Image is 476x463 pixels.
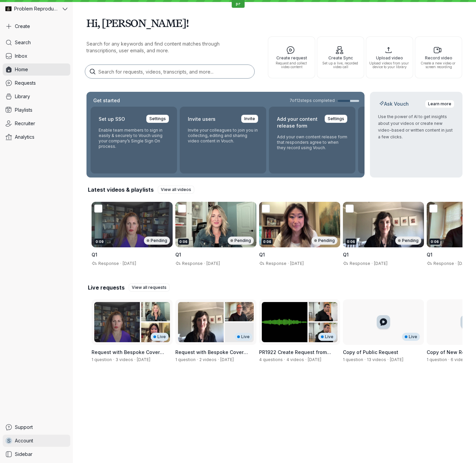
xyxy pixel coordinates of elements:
[15,66,28,73] span: Home
[343,252,349,257] span: Q1
[348,261,370,266] span: Response
[418,61,459,69] span: Create a new video or screen recording
[3,90,70,103] a: Library
[283,357,286,362] span: ·
[132,284,167,291] span: View all requests
[311,237,337,245] div: Pending
[15,437,33,444] span: Account
[3,50,70,62] a: Inbox
[92,252,97,257] span: Q1
[320,61,361,69] span: Set up a live, recorded video call
[175,349,248,362] span: Request with Bespoke Cover Message Only
[92,349,164,362] span: Request with Bespoke Cover Video and Message
[308,357,321,362] span: Created by Shez Katrak
[3,421,70,433] a: Support
[15,23,30,30] span: Create
[369,61,410,69] span: Upload videos from your device to your library
[15,134,34,140] span: Analytics
[129,283,170,292] a: View all requests
[325,115,347,123] a: Settings
[427,357,447,362] span: 1 question
[203,261,206,266] span: ·
[425,100,454,108] a: Learn more
[451,357,468,362] span: 6 videos
[277,134,347,151] p: Add your own content release form that responders agree to when they record using Vouch.
[277,115,321,130] h2: Add your content release form
[15,39,31,46] span: Search
[15,107,32,113] span: Playlists
[146,115,169,123] a: Settings
[3,77,70,89] a: Requests
[366,36,413,78] button: Upload videoUpload videos from your device to your library
[97,261,119,266] span: Response
[3,448,70,460] a: Sidebar
[244,115,255,122] span: Invite
[133,357,137,362] span: ·
[7,437,11,444] span: S
[15,451,32,458] span: Sidebar
[259,349,340,356] h3: PR1922 Create Request from Sidebar Mod
[3,104,70,116] a: Playlists
[119,261,123,266] span: ·
[271,56,312,60] span: Create request
[265,261,286,266] span: Response
[290,261,304,266] span: [DATE]
[418,56,459,60] span: Record video
[175,357,196,362] span: 1 question
[5,6,11,12] img: Problem Reproductions avatar
[343,349,398,355] span: Copy of Public Request
[390,357,403,362] span: Created by Shez Katrak
[112,357,116,362] span: ·
[369,56,410,60] span: Upload video
[317,36,364,78] button: Create SyncSet up a live, recorded video call
[432,261,454,266] span: Response
[320,56,361,60] span: Create Sync
[290,98,359,103] a: 7of12steps completed
[88,284,125,291] h2: Live requests
[220,357,234,362] span: Created by Shez Katrak
[3,63,70,76] a: Home
[99,128,169,149] p: Enable team members to sign in easily & securely to Vouch using your company’s Single Sign On pro...
[15,53,27,59] span: Inbox
[217,357,220,362] span: ·
[447,357,451,362] span: ·
[137,357,150,362] span: Created by Shez Katrak
[428,101,451,107] span: Learn more
[3,3,61,15] div: Problem Reproductions
[15,424,33,431] span: Support
[346,239,356,245] div: 0:06
[378,113,454,140] p: Use the power of AI to get insights about your videos or create new video-based or written conten...
[175,349,256,356] h3: Request with Bespoke Cover Message Only
[15,120,35,127] span: Recruiter
[3,3,70,15] button: Problem Reproductions avatarProblem Reproductions
[175,252,181,257] span: Q1
[85,65,254,78] input: Search for requests, videos, transcripts, and more...
[290,98,335,103] span: 7 of 12 steps completed
[178,239,189,245] div: 0:06
[188,128,258,144] p: Invite your colleagues to join you in collecting, editing and sharing video content in Vouch.
[286,261,290,266] span: ·
[161,186,191,193] span: View all videos
[427,252,432,257] span: Q1
[181,261,203,266] span: Response
[3,131,70,143] a: Analytics
[378,101,410,107] h2: Ask Vouch
[158,186,194,194] a: View all videos
[3,20,70,32] button: Create
[228,237,254,245] div: Pending
[328,115,344,122] span: Settings
[92,357,112,362] span: 1 question
[15,93,30,100] span: Library
[259,357,283,362] span: 4 questions
[374,261,387,266] span: [DATE]
[262,239,273,245] div: 0:06
[458,261,471,266] span: [DATE]
[3,36,70,49] a: Search
[14,5,57,12] span: Problem Reproductions
[386,357,390,362] span: ·
[429,239,440,245] div: 0:06
[92,97,121,104] h2: Get started
[144,237,170,245] div: Pending
[259,252,265,257] span: Q1
[15,80,36,86] span: Requests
